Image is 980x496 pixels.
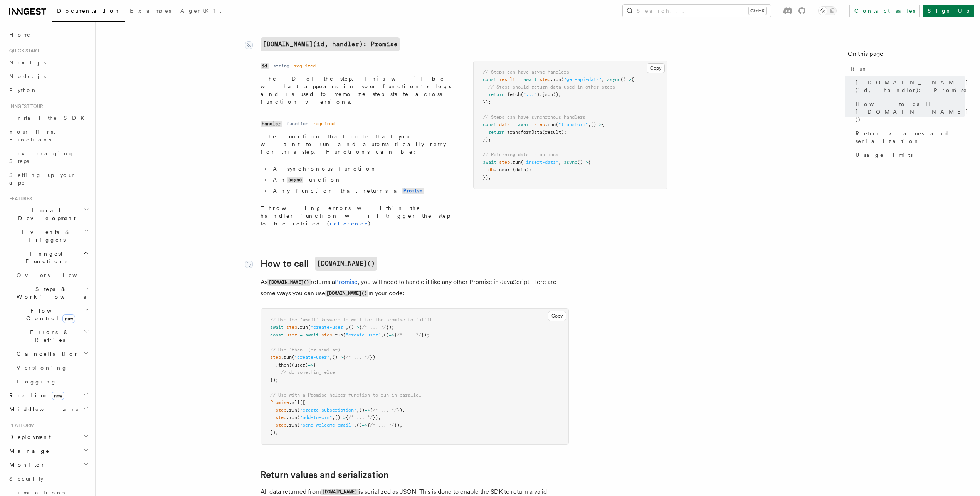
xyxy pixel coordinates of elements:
[483,137,491,142] span: });
[297,325,308,330] span: .run
[6,83,91,97] a: Python
[540,92,553,97] span: .json
[297,407,300,413] span: (
[270,400,289,405] span: Promise
[354,325,359,330] span: =>
[534,122,545,127] span: step
[402,188,424,194] a: Promise
[577,160,583,165] span: ()
[297,415,300,420] span: (
[564,160,577,165] span: async
[261,469,389,480] a: Return values and serialization
[553,92,561,97] span: ();
[270,377,278,383] span: });
[57,8,121,14] span: Documentation
[356,407,359,413] span: ,
[588,160,591,165] span: {
[270,430,278,435] span: ]);
[373,415,378,420] span: })
[276,415,286,420] span: step
[483,99,491,105] span: });
[402,188,424,194] code: Promise
[300,332,303,338] span: =
[6,461,45,469] span: Monitor
[273,63,289,69] dd: string
[818,6,837,15] button: Toggle dark mode
[540,77,550,82] span: step
[488,129,504,135] span: return
[6,48,40,54] span: Quick start
[286,422,297,428] span: .run
[507,129,542,135] span: transformData
[545,122,556,127] span: .run
[9,59,46,66] span: Next.js
[483,69,569,75] span: // Steps can have async handlers
[13,375,91,388] a: Logging
[370,355,375,360] span: })
[348,325,354,330] span: ()
[383,332,389,338] span: ()
[346,332,381,338] span: "create-user"
[6,447,50,455] span: Manage
[507,92,521,97] span: fetch
[130,8,171,14] span: Examples
[176,2,226,21] a: AgentKit
[6,125,91,146] a: Your first Functions
[9,129,55,143] span: Your first Functions
[521,92,523,97] span: (
[289,400,300,405] span: .all
[9,87,37,93] span: Python
[281,370,335,375] span: // do something else
[276,422,286,428] span: step
[6,392,64,399] span: Realtime
[9,150,74,164] span: Leveraging Steps
[550,77,561,82] span: .run
[591,122,596,127] span: ()
[343,332,346,338] span: (
[483,160,496,165] span: await
[488,84,615,90] span: // Steps should return data used in other steps
[286,407,297,413] span: .run
[270,392,421,398] span: // Use with a Promise helper function to run in parallel
[9,73,46,79] span: Node.js
[6,402,91,416] button: Middleware
[261,75,455,106] p: The ID of the step. This will be what appears in your function's logs and is used to memoize step...
[923,5,974,17] a: Sign Up
[537,92,540,97] span: )
[523,160,558,165] span: "insert-data"
[378,415,381,420] span: ,
[261,133,455,156] p: The function that code that you want to run and automatically retry for this step. Functions can be:
[389,332,394,338] span: =>
[542,129,566,135] span: (result);
[602,77,604,82] span: ,
[852,148,965,162] a: Usage limits
[6,168,91,190] a: Setting up your app
[335,415,340,420] span: ()
[62,314,75,323] span: new
[300,400,305,405] span: ([
[6,247,91,268] button: Inngest Functions
[9,172,76,186] span: Setting up your app
[6,472,91,486] a: Security
[488,167,494,172] span: db
[261,37,400,51] a: [DOMAIN_NAME](id, handler): Promise
[556,122,558,127] span: (
[6,430,91,444] button: Deployment
[6,196,32,202] span: Features
[848,62,965,76] a: Run
[6,146,91,168] a: Leveraging Steps
[499,77,515,82] span: result
[6,405,79,413] span: Middleware
[523,77,537,82] span: await
[523,92,537,97] span: "..."
[381,332,383,338] span: ,
[13,325,91,347] button: Errors & Retries
[17,365,67,371] span: Versioning
[9,489,65,496] span: Limitations
[558,160,561,165] span: ,
[267,279,311,286] code: [DOMAIN_NAME]()
[343,355,346,360] span: {
[362,422,367,428] span: =>
[626,77,631,82] span: =>
[297,422,300,428] span: (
